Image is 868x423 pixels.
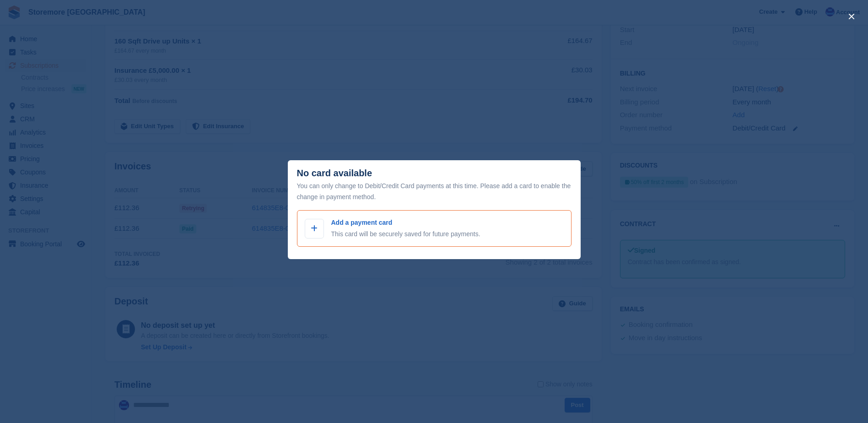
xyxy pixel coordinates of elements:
[331,218,480,228] p: Add a payment card
[331,229,480,239] p: This card will be securely saved for future payments.
[297,180,571,202] div: You can only change to Debit/Credit Card payments at this time. Please add a card to enable the c...
[297,168,372,179] div: No card available
[297,210,571,247] a: Add a payment card This card will be securely saved for future payments.
[844,9,859,24] button: close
